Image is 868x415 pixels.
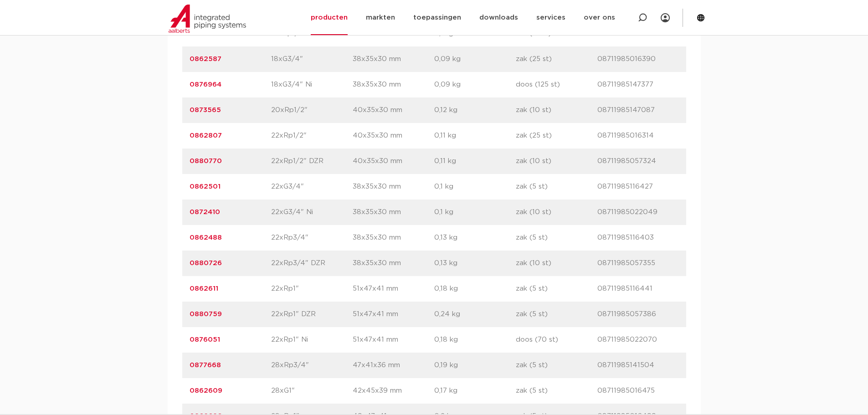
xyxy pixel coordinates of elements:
[271,105,353,116] p: 20xRp1/2"
[353,54,434,65] p: 38x35x30 mm
[597,360,679,371] p: 08711985141504
[353,130,434,141] p: 40x35x30 mm
[434,283,516,294] p: 0,18 kg
[434,181,516,192] p: 0,1 kg
[597,385,679,396] p: 08711985016475
[190,158,222,164] a: 0880770
[271,385,353,396] p: 28xG1"
[271,258,353,269] p: 22xRp3/4" DZR
[271,130,353,141] p: 22xRp1/2"
[434,232,516,243] p: 0,13 kg
[597,156,679,167] p: 08711985057324
[434,360,516,371] p: 0,19 kg
[353,156,434,167] p: 40x35x30 mm
[434,79,516,90] p: 0,09 kg
[353,360,434,371] p: 47x41x36 mm
[516,309,597,320] p: zak (5 st)
[271,79,353,90] p: 18xG3/4" Ni
[516,181,597,192] p: zak (5 st)
[190,107,221,113] a: 0873565
[353,105,434,116] p: 40x35x30 mm
[190,336,220,343] a: 0876051
[516,156,597,167] p: zak (10 st)
[516,334,597,345] p: doos (70 st)
[353,232,434,243] p: 38x35x30 mm
[597,181,679,192] p: 08711985116427
[597,207,679,218] p: 08711985022049
[597,130,679,141] p: 08711985016314
[271,232,353,243] p: 22xRp3/4"
[516,105,597,116] p: zak (10 st)
[353,334,434,345] p: 51x47x41 mm
[597,54,679,65] p: 08711985016390
[190,362,221,369] a: 0877668
[597,283,679,294] p: 08711985116441
[597,79,679,90] p: 08711985147377
[516,54,597,65] p: zak (25 st)
[353,283,434,294] p: 51x47x41 mm
[271,207,353,218] p: 22xG3/4" Ni
[190,260,222,266] a: 0880726
[516,79,597,90] p: doos (125 st)
[597,334,679,345] p: 08711985022070
[353,181,434,192] p: 38x35x30 mm
[434,385,516,396] p: 0,17 kg
[190,387,222,394] a: 0862609
[434,156,516,167] p: 0,11 kg
[353,385,434,396] p: 42x45x39 mm
[271,54,353,65] p: 18xG3/4"
[190,234,222,241] a: 0862488
[597,232,679,243] p: 08711985116403
[353,258,434,269] p: 38x35x30 mm
[271,360,353,371] p: 28xRp3/4"
[190,311,222,318] a: 0880759
[271,334,353,345] p: 22xRp1" Ni
[434,105,516,116] p: 0,12 kg
[434,334,516,345] p: 0,18 kg
[597,309,679,320] p: 08711985057386
[516,385,597,396] p: zak (5 st)
[516,232,597,243] p: zak (5 st)
[353,207,434,218] p: 38x35x30 mm
[516,130,597,141] p: zak (25 st)
[190,183,221,190] a: 0862501
[434,258,516,269] p: 0,13 kg
[434,207,516,218] p: 0,1 kg
[271,156,353,167] p: 22xRp1/2" DZR
[434,54,516,65] p: 0,09 kg
[597,105,679,116] p: 08711985147087
[190,81,221,88] a: 0876964
[190,209,220,215] a: 0872410
[271,181,353,192] p: 22xG3/4"
[271,283,353,294] p: 22xRp1"
[190,56,221,62] a: 0862587
[516,207,597,218] p: zak (10 st)
[190,285,218,292] a: 0862611
[353,309,434,320] p: 51x47x41 mm
[434,309,516,320] p: 0,24 kg
[597,258,679,269] p: 08711985057355
[516,360,597,371] p: zak (5 st)
[516,283,597,294] p: zak (5 st)
[434,130,516,141] p: 0,11 kg
[190,132,222,139] a: 0862807
[271,309,353,320] p: 22xRp1" DZR
[516,258,597,269] p: zak (10 st)
[353,79,434,90] p: 38x35x30 mm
